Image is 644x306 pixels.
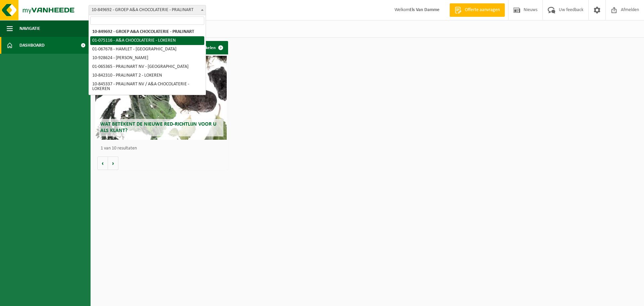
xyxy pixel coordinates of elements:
button: Volgende [108,157,118,170]
li: 10-849692 - GROEP A&A CHOCOLATERIE - PRALINART [90,28,204,36]
a: Alle artikelen [186,41,227,54]
strong: Els Van Damme [410,7,439,12]
li: 10-845337 - PRALINART NV / A&A CHOCOLATERIE - LOKEREN [90,80,204,93]
li: 01-075116 - A&A CHOCOLATERIE - LOKEREN [90,36,204,45]
span: Dashboard [19,37,45,54]
li: 10-928624 - [PERSON_NAME] [90,54,204,62]
span: Offerte aanvragen [463,7,501,13]
span: Navigatie [19,20,40,37]
span: 10-849692 - GROEP A&A CHOCOLATERIE - PRALINART [89,5,206,15]
span: Wat betekent de nieuwe RED-richtlijn voor u als klant? [100,122,216,133]
li: 10-842310 - PRALINART 2 - LOKEREN [90,71,204,80]
a: Wat betekent de nieuwe RED-richtlijn voor u als klant? [95,56,227,140]
p: 1 van 10 resultaten [101,146,225,151]
li: 01-065365 - PRALINART NV - [GEOGRAPHIC_DATA] [90,62,204,71]
button: Vorige [97,157,108,170]
a: Offerte aanvragen [449,3,505,17]
li: 01-067678 - HAMLET - [GEOGRAPHIC_DATA] [90,45,204,54]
